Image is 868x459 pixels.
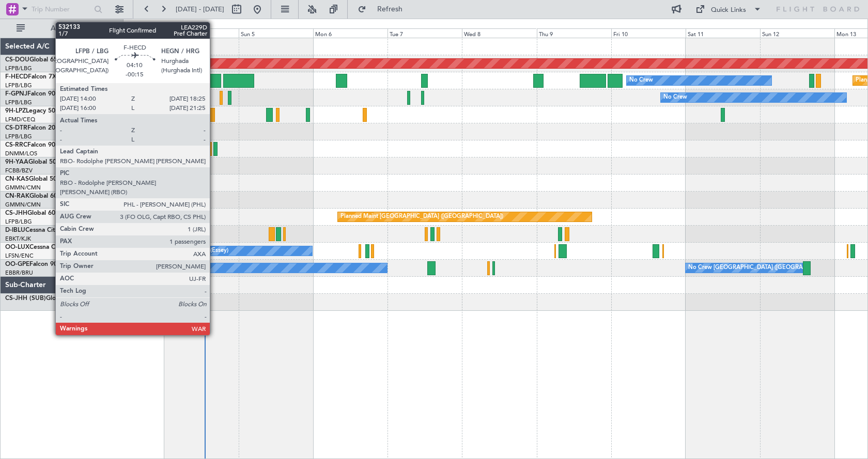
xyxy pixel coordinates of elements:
span: 9H-LPZ [5,108,26,114]
a: LFPB/LBG [5,218,32,226]
button: Refresh [353,1,415,18]
div: No Crew [663,90,687,105]
a: LFMD/CEQ [5,116,35,123]
a: LFSN/ENC [5,252,34,260]
div: Fri 3 [90,28,164,38]
input: Trip Number [32,2,91,17]
span: CS-JHH [5,210,27,216]
span: CS-RRC [5,142,27,148]
span: 9H-YAA [5,159,28,165]
a: LFPB/LBG [5,65,32,72]
a: EBKT/KJK [5,235,31,243]
div: Sun 5 [239,28,313,38]
button: All Aircraft [11,20,112,37]
a: D-IBLUCessna Citation M2 [5,227,81,233]
span: Refresh [368,6,412,13]
a: LFPB/LBG [5,133,32,140]
div: Fri 10 [611,28,686,38]
a: EBBR/BRU [5,269,33,277]
span: CS-DOU [5,57,29,63]
div: Wed 8 [462,28,536,38]
div: Sat 4 [164,28,239,38]
div: No Crew [GEOGRAPHIC_DATA] ([GEOGRAPHIC_DATA] National) [688,260,861,276]
span: F-GPNJ [5,91,27,97]
a: CS-JHH (SUB)Global 6000 [5,295,81,302]
a: DNMM/LOS [5,150,37,157]
a: F-GPNJFalcon 900EX [5,91,67,97]
div: No Crew [629,73,653,88]
span: D-IBLU [5,227,25,233]
span: OO-GPE [5,261,29,267]
a: FCBB/BZV [5,167,33,175]
div: Planned Maint [GEOGRAPHIC_DATA] ([GEOGRAPHIC_DATA]) [340,209,503,225]
div: Sun 12 [760,28,834,38]
div: Thu 9 [537,28,611,38]
a: CS-DTRFalcon 2000 [5,125,63,131]
a: CS-RRCFalcon 900LX [5,142,66,148]
span: CS-JHH (SUB) [5,295,46,302]
a: F-HECDFalcon 7X [5,74,56,80]
a: OO-LUXCessna Citation CJ4 [5,244,87,250]
a: CS-DOUGlobal 6500 [5,57,65,63]
button: Quick Links [690,1,767,18]
a: 9H-LPZLegacy 500 [5,108,59,114]
span: All Aircraft [27,25,109,32]
a: 9H-YAAGlobal 5000 [5,159,64,165]
div: No Crew Nancy (Essey) [167,243,228,259]
div: [DATE] [125,21,143,29]
a: GMMN/CMN [5,184,41,192]
span: F-HECD [5,74,28,80]
div: Quick Links [711,5,746,15]
a: CS-JHHGlobal 6000 [5,210,63,216]
div: Tue 7 [388,28,462,38]
a: CN-RAKGlobal 6000 [5,193,65,199]
a: GMMN/CMN [5,201,41,209]
a: OO-GPEFalcon 900EX EASy II [5,261,91,267]
span: CS-DTR [5,125,27,131]
a: LFPB/LBG [5,99,32,106]
span: CN-KAS [5,176,29,182]
a: LFPB/LBG [5,82,32,89]
a: CN-KASGlobal 5000 [5,176,64,182]
span: CN-RAK [5,193,29,199]
div: Mon 6 [313,28,388,38]
span: OO-LUX [5,244,29,250]
div: Sat 11 [686,28,760,38]
span: [DATE] - [DATE] [176,5,224,14]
